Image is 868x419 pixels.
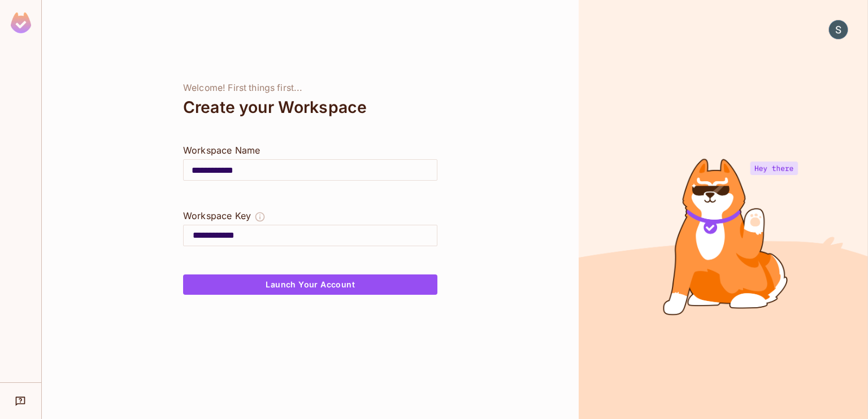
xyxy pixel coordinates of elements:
[183,209,251,222] div: Workspace Key
[829,20,848,39] img: Santiago Sabbioni
[8,390,33,412] div: Help & Updates
[183,143,437,157] div: Workspace Name
[183,274,437,295] button: Launch Your Account
[11,12,31,33] img: SReyMgAAAABJRU5ErkJggg==
[254,209,266,225] button: The Workspace Key is unique, and serves as the identifier of your workspace.
[183,82,437,94] div: Welcome! First things first...
[183,94,437,121] div: Create your Workspace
